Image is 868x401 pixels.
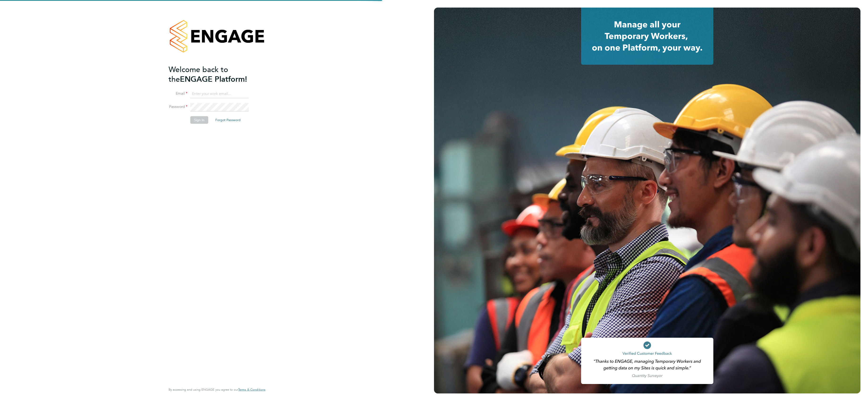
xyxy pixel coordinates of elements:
a: Terms & Conditions [238,388,265,392]
span: Welcome back to the [169,65,228,84]
span: By accessing and using ENGAGE you agree to our [169,388,265,392]
button: Sign In [190,116,208,124]
label: Email [169,91,187,96]
h2: ENGAGE Platform! [169,65,261,84]
button: Forgot Password [212,116,244,124]
label: Password [169,104,187,109]
input: Enter your work email... [190,90,249,98]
